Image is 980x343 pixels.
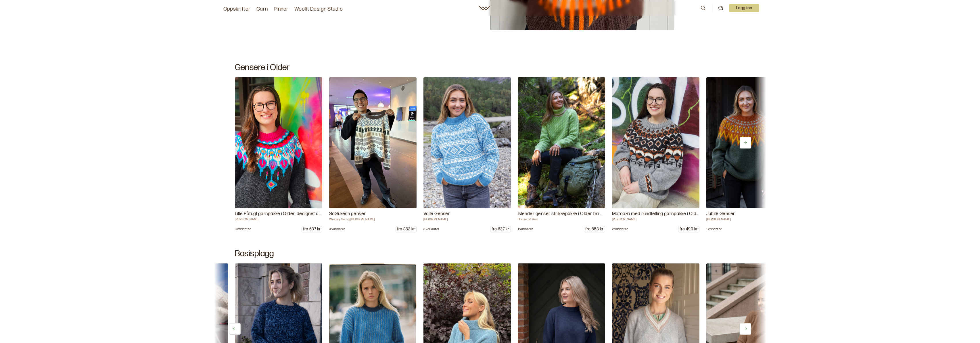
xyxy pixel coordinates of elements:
p: [PERSON_NAME] [612,217,699,221]
a: Linka Neumann Lille Påfugl Vi har garnpakke til Linka Neumanns vakre Lille Påfugl. Vi gjør opzmer... [235,77,322,232]
p: Jubilé Genser [706,211,794,217]
p: Valle Genser [423,211,511,217]
h2: Basisplagg [235,248,745,259]
img: House of Yarn DG 463-17B Vi har heldigital oppskrift, garnpakke og ikke minst flinke strikkere so... [518,77,605,208]
p: [PERSON_NAME] [706,217,794,221]
p: Islender genser strikkepakke i Older fra dale garn [518,211,605,217]
p: Matoaka med rundfelling garnpakke i Older [612,211,699,217]
a: Garn [256,5,268,13]
img: Linka Neumann Lille Påfugl Vi har garnpakke til Linka Neumanns vakre Lille Påfugl. Vi gjør opzmer... [235,77,322,208]
img: Dale Garn DG 489 - 05 Vi har oppskrift og garnpakke til Jubilé Genser fra House of Yarn. Genseren... [706,77,794,208]
p: [PERSON_NAME] [423,217,511,221]
p: fra 637 kr [490,226,511,232]
p: fra 882 kr [396,226,416,232]
p: SoGukesh genser [329,211,417,217]
p: 2 varianter [612,227,628,231]
a: Linka Neumann Enkeltoppskrifter Vi har heldigital oppskrift og strikkepakke til Matoaka med rundf... [612,77,699,232]
a: Woolit Design Studio [294,5,343,13]
p: Lille Påfugl garnpakke i Older, designet av [PERSON_NAME] [235,211,322,217]
p: [PERSON_NAME] [235,217,322,221]
h2: Gensere i Older [235,62,745,73]
p: 1 varianter [706,227,722,231]
img: Hrönn Jónsdóttir DG 489 - 01 Vi har oppskrift og garnpakke til Valle Genser fra House of Yarn. Ge... [423,77,511,208]
p: 3 varianter [329,227,345,231]
a: Weslwy So og Dommarju Gukesh So - Gukesh Denne genseren er designet av Wesley So og Dommaraju Guk... [329,77,417,232]
p: 1 varianter [518,227,533,231]
a: Pinner [274,5,289,13]
p: fra 637 kr [302,226,322,232]
img: Weslwy So og Dommarju Gukesh So - Gukesh Denne genseren er designet av Wesley So og Dommaraju Guk... [329,77,417,208]
p: fra 490 kr [678,226,699,232]
p: 3 varianter [235,227,251,231]
p: 8 varianter [423,227,440,231]
a: Oppskrifter [223,5,251,13]
p: Logg inn [729,4,759,12]
a: House of Yarn DG 463-17B Vi har heldigital oppskrift, garnpakke og ikke minst flinke strikkere so... [518,77,605,232]
a: Dale Garn DG 489 - 05 Vi har oppskrift og garnpakke til Jubilé Genser fra House of Yarn. Genseren... [706,77,794,232]
a: Hrönn Jónsdóttir DG 489 - 01 Vi har oppskrift og garnpakke til Valle Genser fra House of Yarn. Ge... [423,77,511,232]
a: Woolit [479,6,490,10]
p: Weslwy So og [PERSON_NAME] [329,217,417,221]
p: fra 588 kr [584,226,605,232]
p: House of Yarn [518,217,605,221]
button: User dropdown [729,4,759,12]
img: Linka Neumann Enkeltoppskrifter Vi har heldigital oppskrift og strikkepakke til Matoaka med rundf... [612,77,699,208]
